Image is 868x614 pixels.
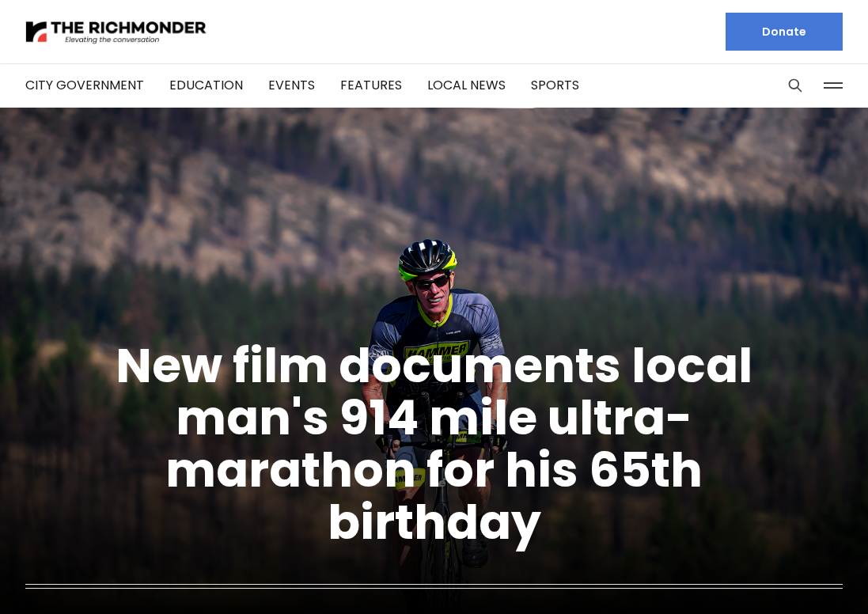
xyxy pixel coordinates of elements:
[726,13,843,51] a: Donate
[531,76,579,94] a: Sports
[25,76,144,94] a: City Government
[472,536,868,614] iframe: portal-trigger
[340,76,402,94] a: Features
[783,74,807,97] button: Search this site
[116,332,752,555] a: New film documents local man's 914 mile ultra-marathon for his 65th birthday
[268,76,315,94] a: Events
[169,76,243,94] a: Education
[427,76,506,94] a: Local News
[25,18,207,46] img: The Richmonder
